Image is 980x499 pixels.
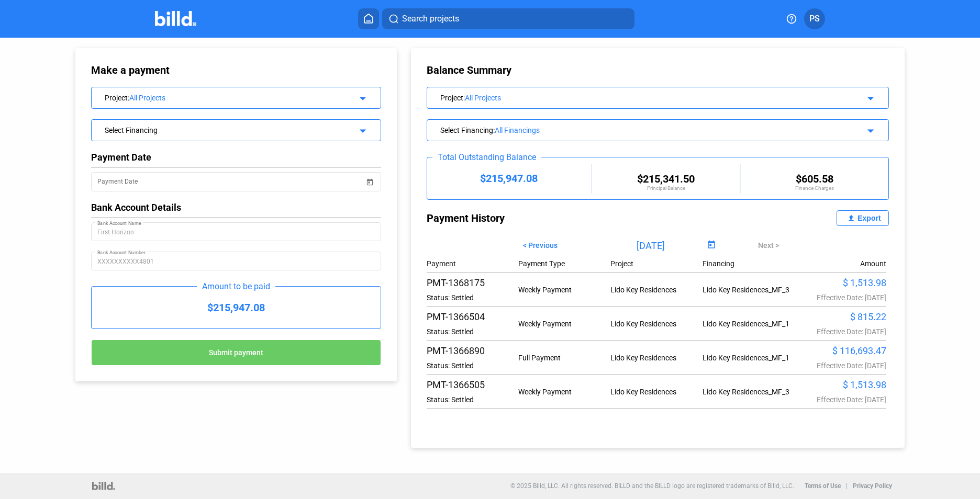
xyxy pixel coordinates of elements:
b: Privacy Policy [853,482,892,490]
div: PMT-1368175 [427,277,519,288]
div: Bank Account Details [91,202,381,213]
div: Payment History [427,210,658,226]
div: PMT-1366890 [427,345,519,356]
div: Weekly Payment [518,286,610,294]
button: Search projects [382,8,634,29]
button: Next > [750,236,787,254]
div: Total Outstanding Balance [432,152,541,162]
button: Submit payment [91,339,381,366]
div: Lido Key Residences_MF_3 [703,388,795,396]
div: Lido Key Residences [610,354,703,362]
div: Project [440,92,832,102]
img: Billd Company Logo [155,11,196,26]
div: Payment [427,259,519,268]
mat-icon: arrow_drop_down [355,90,367,103]
div: Make a payment [91,64,265,76]
div: Weekly Payment [518,388,610,396]
mat-icon: file_upload [845,212,857,224]
div: Finance Charges [741,185,888,191]
div: Full Payment [518,354,610,362]
b: Terms of Use [805,482,841,490]
div: $ 1,513.98 [795,277,887,288]
div: $ 1,513.98 [795,379,887,390]
div: Project [105,92,341,102]
div: All Financings [495,126,832,134]
div: Lido Key Residences_MF_1 [703,320,795,328]
div: Export [857,214,881,222]
div: $ 815.22 [795,311,887,322]
button: Open calendar [365,171,375,181]
span: < Previous [523,241,558,249]
div: $215,947.08 [427,172,592,185]
div: Status: Settled [427,361,519,370]
button: Export [837,210,889,226]
div: Select Financing [440,124,832,134]
div: Effective Date: [DATE] [795,395,887,404]
span: Next > [758,241,779,249]
span: Submit payment [209,349,263,357]
mat-icon: arrow_drop_down [863,90,875,103]
div: $215,947.08 [92,287,381,328]
div: Effective Date: [DATE] [795,327,887,336]
button: < Previous [515,236,565,254]
span: : [493,126,495,134]
div: Amount [860,259,886,268]
div: $605.58 [741,173,888,185]
div: $ 116,693.47 [795,345,887,356]
div: Select Financing [105,124,341,134]
button: PS [804,8,825,29]
span: PS [809,13,820,25]
div: $215,341.50 [592,173,740,185]
div: PMT-1366505 [427,379,519,390]
div: Lido Key Residences_MF_1 [703,354,795,362]
span: : [463,94,465,102]
div: Status: Settled [427,293,519,302]
p: © 2025 Billd, LLC. All rights reserved. BILLD and the BILLD logo are registered trademarks of Bil... [510,482,794,490]
div: Project [610,259,703,268]
mat-icon: arrow_drop_down [863,123,875,135]
div: Financing [703,259,795,268]
span: : [128,94,129,102]
div: Weekly Payment [518,320,610,328]
div: Status: Settled [427,395,519,404]
p: | [846,482,848,490]
div: Balance Summary [427,64,889,76]
div: PMT-1366504 [427,311,519,322]
img: logo [92,482,115,490]
button: Open calendar [704,239,718,253]
div: Lido Key Residences_MF_3 [703,286,795,294]
div: Lido Key Residences [610,286,703,294]
mat-icon: arrow_drop_down [355,123,367,135]
div: Lido Key Residences [610,320,703,328]
div: Principal Balance [592,185,740,191]
div: Payment Date [91,152,381,163]
div: Amount to be paid [197,281,275,291]
div: Effective Date: [DATE] [795,293,887,302]
div: Payment Type [518,259,610,268]
div: Status: Settled [427,327,519,336]
span: Search projects [402,13,459,25]
div: All Projects [129,94,341,102]
div: All Projects [465,94,832,102]
div: Effective Date: [DATE] [795,361,887,370]
div: Lido Key Residences [610,388,703,396]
